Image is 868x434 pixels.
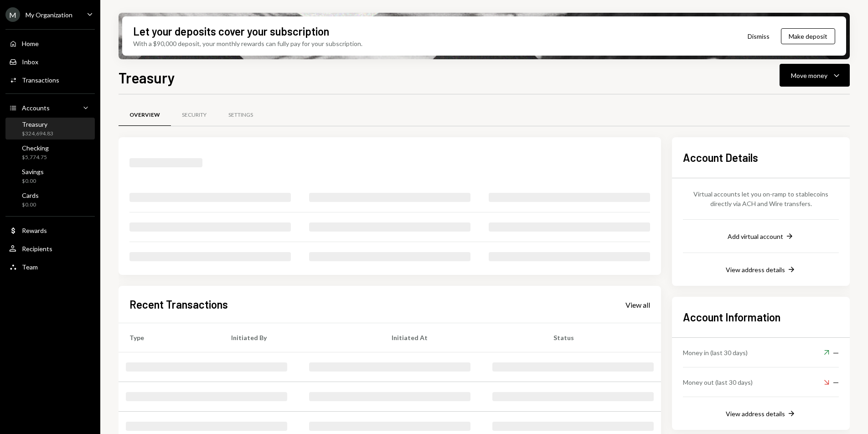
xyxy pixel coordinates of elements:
[5,165,95,187] a: Savings$0.00
[5,240,95,257] a: Recipients
[726,410,785,418] div: View address details
[736,26,781,47] button: Dismiss
[5,35,95,52] a: Home
[625,300,650,310] a: View all
[683,348,748,357] div: Money in (last 30 days)
[22,120,53,128] div: Treasury
[5,258,95,275] a: Team
[22,201,39,209] div: $0.00
[728,232,794,242] button: Add virtual account
[381,323,542,352] th: Initiated At
[217,103,264,127] a: Settings
[22,76,59,84] div: Transactions
[129,111,160,119] div: Overview
[26,11,72,19] div: My Organization
[5,7,20,22] div: M
[780,64,850,87] button: Move money
[119,323,220,352] th: Type
[22,130,53,138] div: $324,694.83
[683,150,839,165] h2: Account Details
[625,300,650,310] div: View all
[683,189,839,208] div: Virtual accounts let you on-ramp to stablecoins directly via ACH and Wire transfers.
[22,144,49,152] div: Checking
[5,189,95,211] a: Cards$0.00
[5,118,95,139] a: Treasury$324,694.83
[22,168,44,176] div: Savings
[791,71,827,80] div: Move money
[781,28,835,44] button: Make deposit
[728,232,783,240] div: Add virtual account
[5,141,95,163] a: Checking$5,774.75
[5,99,95,116] a: Accounts
[119,68,175,87] h1: Treasury
[119,103,171,127] a: Overview
[824,377,839,387] div: —
[726,409,796,419] button: View address details
[5,222,95,238] a: Rewards
[220,323,381,352] th: Initiated By
[22,40,39,47] div: Home
[5,72,95,88] a: Transactions
[22,227,47,234] div: Rewards
[22,245,52,253] div: Recipients
[824,347,839,358] div: —
[5,53,95,70] a: Inbox
[726,265,796,275] button: View address details
[683,310,839,325] h2: Account Information
[22,177,44,185] div: $0.00
[726,266,785,274] div: View address details
[22,104,50,112] div: Accounts
[683,377,753,387] div: Money out (last 30 days)
[133,39,362,48] div: With a $90,000 deposit, your monthly rewards can fully pay for your subscription.
[22,191,39,199] div: Cards
[171,103,217,127] a: Security
[542,323,661,352] th: Status
[133,24,329,39] div: Let your deposits cover your subscription
[22,154,49,161] div: $5,774.75
[129,297,228,312] h2: Recent Transactions
[182,111,207,119] div: Security
[22,263,38,271] div: Team
[22,58,38,66] div: Inbox
[228,111,253,119] div: Settings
